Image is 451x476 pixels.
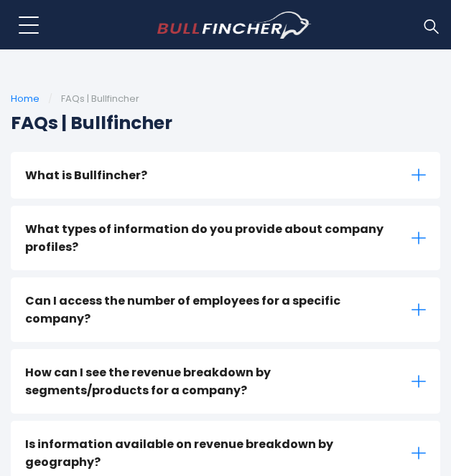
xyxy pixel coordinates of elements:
h3: Is information available on revenue breakdown by geography? [25,435,390,471]
a: Go to homepage [157,11,312,39]
span: FAQs | Bullfincher [61,92,139,105]
h3: Can I access the number of employees for a specific company? [25,292,390,328]
img: bullfincher logo [157,11,312,39]
h3: What types of information do you provide about company profiles? [25,220,390,256]
h3: What is Bullfincher? [25,166,147,184]
a: Home [11,92,39,105]
h2: FAQs | Bullfincher [11,113,440,134]
h3: How can I see the revenue breakdown by segments/products for a company? [25,363,390,399]
ul: / [11,93,440,105]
